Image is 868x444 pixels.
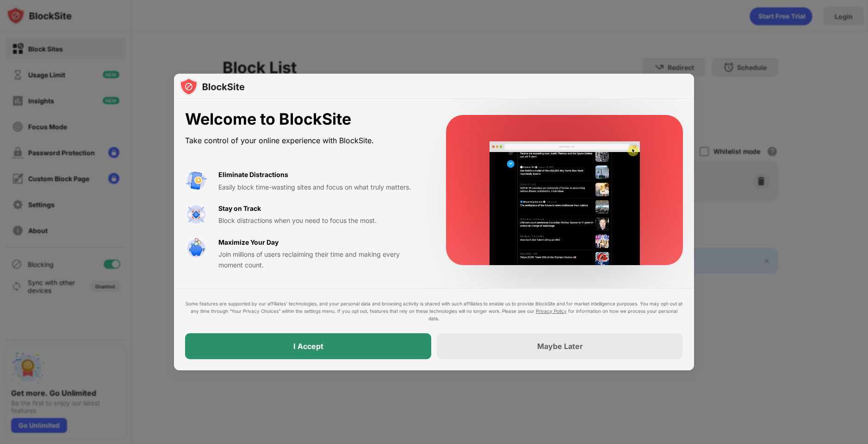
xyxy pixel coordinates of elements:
[218,182,424,192] div: Easily block time-wasting sites and focus on what truly matters.
[218,170,288,180] div: Eliminate Distractions
[185,300,683,322] div: Some features are supported by our affiliates’ technologies, and your personal data and browsing ...
[678,9,859,135] iframe: Sign in with Google Dialogue
[218,237,279,247] div: Maximize Your Day
[185,134,424,147] div: Take control of your online experience with BlockSite.
[218,249,424,270] div: Join millions of users reclaiming their time and making every moment count.
[218,203,261,214] div: Stay on Track
[185,110,424,129] div: Welcome to BlockSite
[536,308,567,314] a: Privacy Policy
[185,203,207,226] img: value-focus.svg
[185,170,207,192] img: value-avoid-distractions.svg
[218,216,424,226] div: Block distractions when you need to focus the most.
[537,342,583,351] div: Maybe Later
[293,342,323,351] div: I Accept
[180,77,245,96] img: logo-blocksite.svg
[185,237,207,260] img: value-safe-time.svg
